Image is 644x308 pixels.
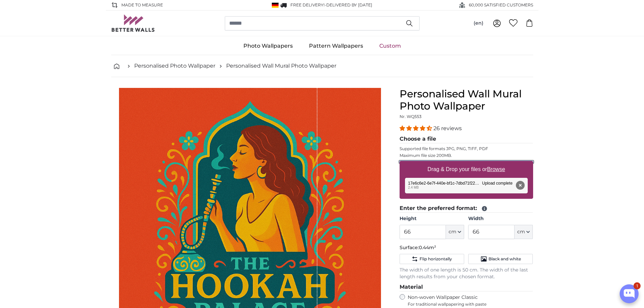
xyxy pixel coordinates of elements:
[400,88,533,112] h1: Personalised Wall Mural Photo Wallpaper
[400,244,533,251] p: Surface:
[111,55,533,77] nav: breadcrumbs
[400,283,533,291] legend: Material
[400,114,422,119] span: Nr. WQ553
[400,146,533,151] p: Supported file formats JPG, PNG, TIFF, PDF
[468,215,533,222] label: Width
[371,37,409,55] a: Custom
[400,254,464,264] button: Flip horizontally
[325,2,372,7] span: -
[121,2,163,8] span: Made to Measure
[400,267,533,280] p: The width of one length is 50 cm. The width of the last length results from your chosen format.
[446,225,464,239] button: cm
[419,244,436,251] span: 0.44m²
[488,256,521,262] span: Black and white
[301,37,371,55] a: Pattern Wallpapers
[326,2,372,7] span: Delivered by [DATE]
[487,166,505,172] u: Browse
[134,62,215,70] a: Personalised Photo Wallpaper
[235,37,301,55] a: Photo Wallpapers
[469,2,533,8] span: 60,000 SATISFIED CUSTOMERS
[400,204,533,213] legend: Enter the preferred format:
[400,135,533,143] legend: Choose a file
[515,225,533,239] button: cm
[408,302,533,307] span: For traditional wallpapering with paste
[620,284,639,303] button: Open chatbox
[517,229,525,235] span: cm
[408,294,533,307] label: Non-woven Wallpaper Classic
[420,256,452,262] span: Flip horizontally
[226,62,336,70] a: Personalised Wall Mural Photo Wallpaper
[400,153,533,158] p: Maximum file size 200MB.
[449,229,456,235] span: cm
[400,125,433,132] span: 4.54 stars
[468,254,533,264] button: Black and white
[400,215,464,222] label: Height
[425,163,507,176] label: Drag & Drop your files or
[634,282,641,289] div: 1
[272,3,279,8] img: Germany
[468,17,489,29] button: (en)
[111,15,155,32] img: Betterwalls
[433,125,462,132] span: 26 reviews
[290,2,325,7] span: FREE delivery!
